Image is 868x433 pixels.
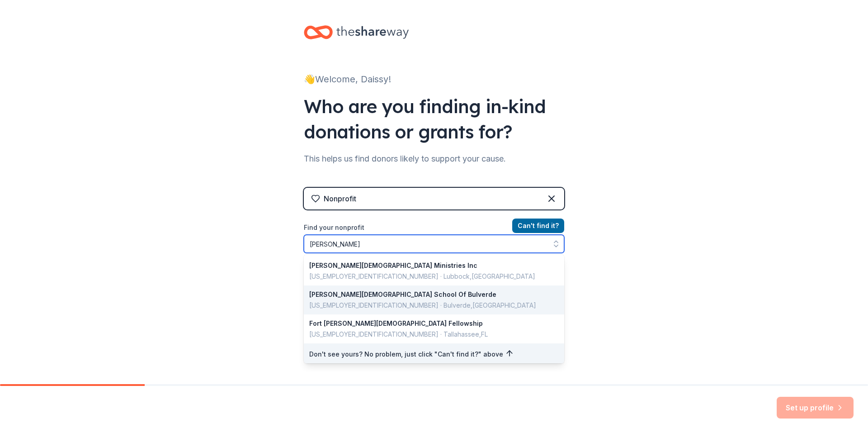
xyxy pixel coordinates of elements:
[304,343,564,365] div: Don't see yours? No problem, just click "Can't find it?" above
[309,289,548,300] div: [PERSON_NAME][DEMOGRAPHIC_DATA] School Of Bulverde
[304,235,564,253] input: Search by name, EIN, or city
[309,260,548,271] div: [PERSON_NAME][DEMOGRAPHIC_DATA] Ministries Inc
[309,329,548,340] div: [US_EMPLOYER_IDENTIFICATION_NUMBER] · Tallahassee , FL
[309,318,548,329] div: Fort [PERSON_NAME][DEMOGRAPHIC_DATA] Fellowship
[309,300,548,311] div: [US_EMPLOYER_IDENTIFICATION_NUMBER] · Bulverde , [GEOGRAPHIC_DATA]
[309,271,548,282] div: [US_EMPLOYER_IDENTIFICATION_NUMBER] · Lubbock , [GEOGRAPHIC_DATA]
